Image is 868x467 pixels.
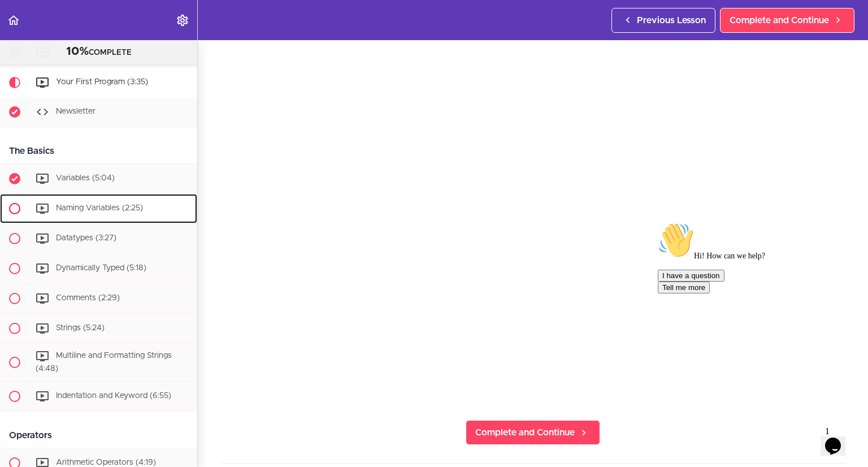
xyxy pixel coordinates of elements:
[653,218,857,416] iframe: chat widget
[56,107,96,115] span: Newsletter
[56,324,105,332] span: Strings (5:24)
[466,420,600,445] a: Complete and Continue
[176,14,189,27] svg: Settings Menu
[5,34,112,42] span: Hi! How can we help?
[821,422,857,456] iframe: chat widget
[56,294,120,302] span: Comments (2:29)
[637,14,706,27] span: Previous Lesson
[36,352,172,373] span: Multiline and Formatting Strings (4:48)
[611,8,715,33] a: Previous Lesson
[7,14,20,27] svg: Back to course curriculum
[5,52,71,64] button: I have a question
[5,5,208,76] div: 👋Hi! How can we help?I have a questionTell me more
[66,46,89,57] span: 10%
[56,459,156,466] span: Arithmetic Operators (4:19)
[5,5,41,41] img: :wave:
[5,64,57,76] button: Tell me more
[14,45,183,59] div: COMPLETE
[56,264,146,272] span: Dynamically Typed (5:18)
[720,8,854,33] a: Complete and Continue
[56,174,115,182] span: Variables (5:04)
[730,14,829,27] span: Complete and Continue
[56,78,148,86] span: Your First Program (3:35)
[56,204,143,212] span: Naming Variables (2:25)
[475,426,575,439] span: Complete and Continue
[56,234,116,242] span: Datatypes (3:27)
[56,392,171,400] span: Indentation and Keyword (6:55)
[220,50,845,402] iframe: Video Player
